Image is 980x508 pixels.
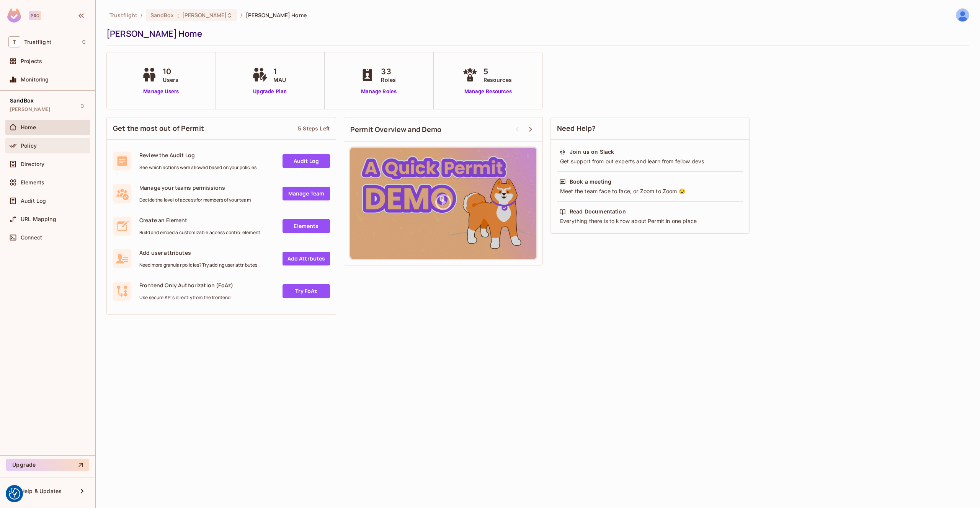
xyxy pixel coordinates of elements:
span: 1 [273,66,286,77]
div: Join us on Slack [570,148,614,156]
span: Create an Element [139,217,260,224]
div: Read Documentation [570,208,626,215]
button: Upgrade [6,459,89,471]
span: Manage your teams permissions [139,184,251,191]
span: Connect [21,234,42,241]
span: Policy [21,143,37,149]
div: 5 Steps Left [298,125,330,132]
span: Decide the level of access for members of your team [139,197,251,203]
span: Add user attributes [139,249,257,256]
span: Projects [21,58,42,64]
span: [PERSON_NAME] [10,106,51,112]
a: Manage Resources [461,88,516,96]
button: Consent Preferences [9,488,20,500]
span: : [177,12,180,18]
div: Everything there is to know about Permit in one place [559,217,741,225]
div: Book a meeting [570,178,611,186]
span: Need Help? [557,124,596,133]
span: MAU [273,76,286,84]
div: Meet the team face to face, or Zoom to Zoom 😉 [559,187,741,195]
img: James Duncan [956,9,969,21]
span: Need more granular policies? Try adding user attributes [139,262,257,268]
a: Audit Log [283,154,330,168]
img: SReyMgAAAABJRU5ErkJggg== [7,8,21,23]
a: Manage Users [140,88,182,96]
span: Review the Audit Log [139,151,256,159]
span: SandBox [150,11,174,19]
span: Help & Updates [21,488,62,494]
span: Directory [21,161,44,167]
a: Manage Team [283,187,330,200]
span: Roles [381,76,396,84]
span: the active workspace [109,11,137,19]
span: 10 [163,66,178,77]
div: Pro [29,11,41,20]
span: Workspace: Trustflight [24,39,51,45]
span: Home [21,124,36,130]
span: 33 [381,66,396,77]
span: [PERSON_NAME] Home [246,11,307,19]
li: / [240,11,242,19]
span: Resources [483,76,512,84]
a: Manage Roles [358,88,400,96]
span: [PERSON_NAME] [182,11,227,19]
span: Build and embed a customizable access control element [139,230,260,236]
span: Users [163,76,178,84]
img: Revisit consent button [9,488,20,500]
a: Elements [283,219,330,233]
span: URL Mapping [21,216,56,222]
span: See which actions were allowed based on your policies [139,164,256,171]
span: Permit Overview and Demo [350,125,442,134]
span: Use secure API's directly from the frontend [139,295,233,301]
a: Upgrade Plan [250,88,290,96]
span: SandBox [10,98,34,104]
span: Frontend Only Authorization (FoAz) [139,282,233,289]
li: / [140,11,142,19]
span: T [8,36,20,47]
a: Add Attrbutes [283,252,330,265]
span: Get the most out of Permit [113,124,204,133]
span: Elements [21,179,44,186]
span: Audit Log [21,198,46,204]
span: Monitoring [21,77,49,83]
span: 5 [483,66,512,77]
div: Get support from out experts and learn from fellow devs [559,158,741,165]
a: Try FoAz [283,284,330,298]
div: [PERSON_NAME] Home [106,28,965,39]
